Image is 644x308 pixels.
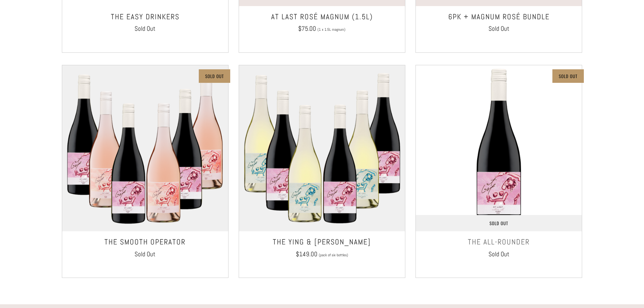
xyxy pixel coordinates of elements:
a: At Last Rosé Magnum (1.5L) $75.00 (1 x 1.5L magnum) [239,10,405,44]
a: The Smooth Operator Sold Out [62,235,228,269]
h3: THE ALL-ROUNDER [419,235,578,249]
h3: The Ying & [PERSON_NAME] [242,235,402,249]
span: $149.00 [296,250,317,258]
a: The Easy Drinkers Sold Out [62,10,228,44]
span: (pack of six bottles) [319,253,348,257]
span: Sold Out [488,250,509,258]
span: Sold Out [135,24,156,33]
a: THE ALL-ROUNDER Sold Out [416,235,582,269]
a: 6PK + MAGNUM ROSÉ BUNDLE Sold Out [416,10,582,44]
a: The Ying & [PERSON_NAME] $149.00 (pack of six bottles) [239,235,405,269]
h3: The Easy Drinkers [66,10,225,24]
h3: 6PK + MAGNUM ROSÉ BUNDLE [419,10,578,24]
span: (1 x 1.5L magnum) [317,28,345,31]
span: $75.00 [298,24,316,33]
h3: The Smooth Operator [66,235,225,249]
span: Sold Out [488,24,509,33]
a: Sold Out [416,215,582,231]
h3: At Last Rosé Magnum (1.5L) [242,10,402,24]
span: Sold Out [135,250,156,258]
p: Sold Out [559,72,577,80]
p: Sold Out [205,72,224,80]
